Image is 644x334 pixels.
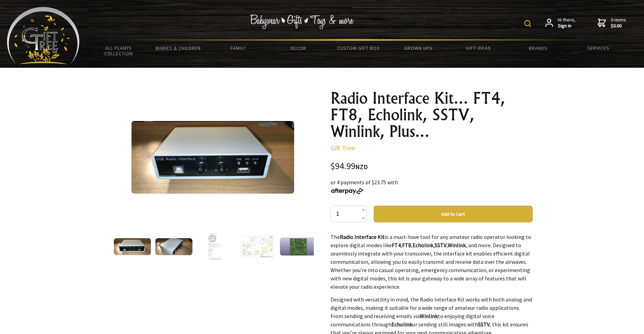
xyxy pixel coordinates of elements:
[524,20,531,27] img: product search
[330,90,533,140] h1: Radio Interface Kit... FT4, FT8, Echolink, SSTV, Winlink, Plus...
[208,41,268,55] a: Family
[545,17,575,29] a: Hi there,Sign in
[598,17,626,29] a: 0 items$0.00
[420,313,438,319] strong: Winlink
[435,242,446,249] strong: SSTV
[478,321,490,328] strong: SSTV
[611,17,626,29] span: 0 items
[330,233,533,291] p: The is a must-have tool for any amateur radio operator looking to explore digital modes like , , ...
[330,178,533,195] div: or 4 payments of $23.75 with
[611,23,626,29] strong: $0.00
[280,238,317,256] img: Radio Interface Kit... FT4, FT8, Echolink, SSTV, Winlink, Plus...
[330,188,364,194] img: Afterpay
[89,41,148,61] a: All Plants Collection
[355,163,368,171] span: NZD
[240,234,274,259] img: Radio Interface Kit... FT4, FT8, Echolink, SSTV, Winlink, Plus...
[330,143,355,152] a: Gift Tree
[392,242,401,249] strong: FT4
[448,41,508,55] a: Gift Ideas
[568,41,628,55] a: Services
[7,7,80,64] img: Babyware - Gifts - Toys and more...
[374,206,533,222] button: Add to Cart
[155,238,193,255] img: Radio Interface Kit... FT4, FT8, Echolink, SSTV, Winlink, Plus...
[268,41,328,55] a: Decor
[508,41,568,55] a: Brands
[250,15,354,29] img: Babywear - Gifts - Toys & more
[340,233,385,240] strong: Radio Interface Kit
[558,17,575,29] span: Hi there,
[330,162,533,171] div: $94.99
[131,121,294,194] img: Radio Interface Kit... FT4, FT8, Echolink, SSTV, Winlink, Plus...
[391,321,412,328] strong: Echolink
[448,242,466,249] strong: Winlink
[388,41,448,55] a: Grown Ups
[148,41,208,55] a: Babies & Children
[328,41,388,55] a: Custom Gift Box
[412,242,433,249] strong: Echolink
[558,23,575,29] strong: Sign in
[208,233,223,260] img: Radio Interface Kit... FT4, FT8, Echolink, SSTV, Winlink, Plus...
[402,242,411,249] strong: FT8
[114,238,151,255] img: Radio Interface Kit... FT4, FT8, Echolink, SSTV, Winlink, Plus...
